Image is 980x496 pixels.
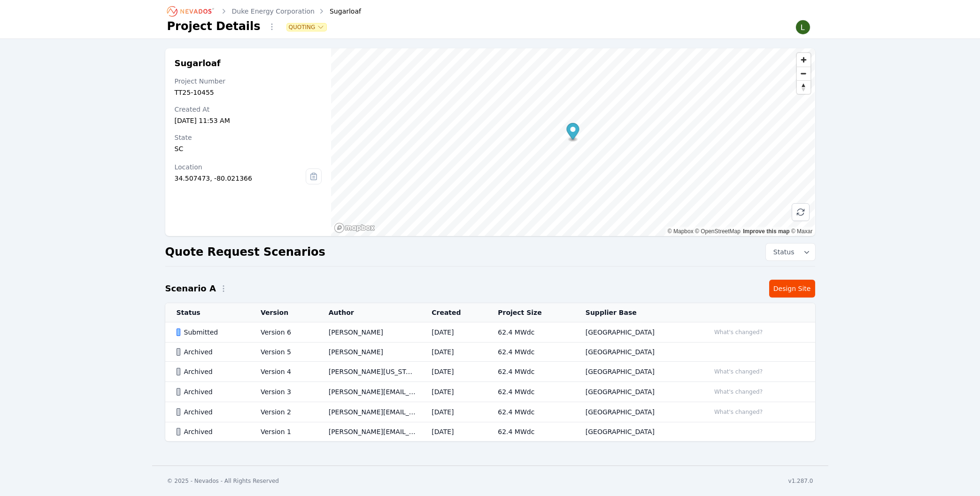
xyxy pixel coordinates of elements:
[317,402,421,422] td: [PERSON_NAME][EMAIL_ADDRESS][PERSON_NAME][DOMAIN_NAME]
[165,282,216,295] h2: Scenario A
[797,81,810,94] span: Reset bearing to north
[177,407,245,417] div: Archived
[668,228,694,235] a: Mapbox
[177,367,245,376] div: Archived
[165,382,815,402] tr: ArchivedVersion 3[PERSON_NAME][EMAIL_ADDRESS][PERSON_NAME][DOMAIN_NAME][DATE]62.4 MWdc[GEOGRAPHIC...
[175,88,322,97] div: TT25-10455
[177,328,245,337] div: Submitted
[766,244,815,260] button: Status
[317,303,421,322] th: Author
[165,422,815,442] tr: ArchivedVersion 1[PERSON_NAME][EMAIL_ADDRESS][PERSON_NAME][PERSON_NAME][DOMAIN_NAME][DATE]62.4 MW...
[574,303,699,322] th: Supplier Base
[710,407,767,417] button: What's changed?
[420,362,486,382] td: [DATE]
[167,477,279,485] div: © 2025 - Nevados - All Rights Reserved
[486,402,574,422] td: 62.4 MWdc
[175,116,322,125] div: [DATE] 11:53 AM
[574,343,699,362] td: [GEOGRAPHIC_DATA]
[165,244,325,259] h2: Quote Request Scenarios
[177,427,245,436] div: Archived
[486,322,574,343] td: 62.4 MWdc
[232,7,315,16] a: Duke Energy Corporation
[486,422,574,442] td: 62.4 MWdc
[249,362,317,382] td: Version 4
[797,80,810,94] button: Reset bearing to north
[420,422,486,442] td: [DATE]
[165,362,815,382] tr: ArchivedVersion 4[PERSON_NAME][US_STATE][DATE]62.4 MWdc[GEOGRAPHIC_DATA]What's changed?
[574,402,699,422] td: [GEOGRAPHIC_DATA]
[175,133,322,142] div: State
[249,322,317,343] td: Version 6
[743,228,789,235] a: Improve this map
[574,422,699,442] td: [GEOGRAPHIC_DATA]
[797,53,810,67] button: Zoom in
[165,343,815,362] tr: ArchivedVersion 5[PERSON_NAME][DATE]62.4 MWdc[GEOGRAPHIC_DATA]
[486,303,574,322] th: Project Size
[249,422,317,442] td: Version 1
[710,387,767,397] button: What's changed?
[420,343,486,362] td: [DATE]
[795,20,810,35] img: Lamar Washington
[317,382,421,402] td: [PERSON_NAME][EMAIL_ADDRESS][PERSON_NAME][DOMAIN_NAME]
[249,382,317,402] td: Version 3
[567,123,579,142] div: Map marker
[175,105,322,114] div: Created At
[420,303,486,322] th: Created
[317,422,421,442] td: [PERSON_NAME][EMAIL_ADDRESS][PERSON_NAME][PERSON_NAME][DOMAIN_NAME]
[249,402,317,422] td: Version 2
[175,58,322,69] h2: Sugarloaf
[486,343,574,362] td: 62.4 MWdc
[695,228,741,235] a: OpenStreetMap
[175,144,322,153] div: SC
[165,322,815,343] tr: SubmittedVersion 6[PERSON_NAME][DATE]62.4 MWdc[GEOGRAPHIC_DATA]What's changed?
[287,23,327,31] button: Quoting
[797,67,810,80] span: Zoom out
[574,362,699,382] td: [GEOGRAPHIC_DATA]
[788,477,813,485] div: v1.287.0
[710,366,767,377] button: What's changed?
[486,362,574,382] td: 62.4 MWdc
[165,402,815,422] tr: ArchivedVersion 2[PERSON_NAME][EMAIL_ADDRESS][PERSON_NAME][DOMAIN_NAME][DATE]62.4 MWdc[GEOGRAPHIC...
[167,19,261,34] h1: Project Details
[249,343,317,362] td: Version 5
[420,322,486,343] td: [DATE]
[317,343,421,362] td: [PERSON_NAME]
[316,7,361,16] div: Sugarloaf
[791,228,813,235] a: Maxar
[710,327,767,337] button: What's changed?
[165,303,250,322] th: Status
[331,48,815,236] canvas: Map
[420,382,486,402] td: [DATE]
[167,4,361,19] nav: Breadcrumb
[797,67,810,80] button: Zoom out
[770,247,795,257] span: Status
[486,382,574,402] td: 62.4 MWdc
[175,162,306,172] div: Location
[317,362,421,382] td: [PERSON_NAME][US_STATE]
[574,322,699,343] td: [GEOGRAPHIC_DATA]
[177,387,245,397] div: Archived
[175,174,306,183] div: 34.507473, -80.021366
[334,222,375,233] a: Mapbox homepage
[177,347,245,357] div: Archived
[175,76,322,86] div: Project Number
[574,382,699,402] td: [GEOGRAPHIC_DATA]
[317,322,421,343] td: [PERSON_NAME]
[769,280,815,298] a: Design Site
[249,303,317,322] th: Version
[420,402,486,422] td: [DATE]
